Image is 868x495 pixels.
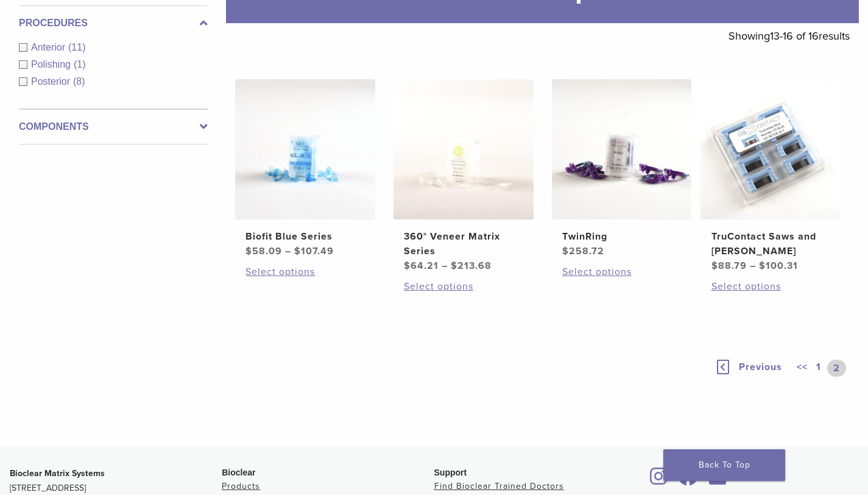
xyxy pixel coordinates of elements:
[646,474,672,486] a: Bioclear
[739,361,782,373] span: Previous
[663,449,785,481] a: Back To Top
[711,260,747,272] bdi: 88.79
[31,59,74,69] span: Polishing
[750,260,756,272] span: –
[404,260,411,272] span: $
[285,245,291,257] span: –
[814,360,824,377] a: 1
[552,79,692,219] img: TwinRing
[442,260,448,272] span: –
[562,245,569,257] span: $
[31,76,73,87] span: Posterior
[700,79,841,219] img: TruContact Saws and Sanders
[711,279,830,294] a: Select options for “TruContact Saws and Sanders”
[235,79,375,219] img: Biofit Blue Series
[404,260,439,272] bdi: 64.21
[434,468,467,477] span: Support
[562,229,681,244] h2: TwinRing
[74,59,86,69] span: (1)
[562,245,604,257] bdi: 258.72
[19,119,208,134] label: Components
[434,481,564,491] a: Find Bioclear Trained Doctors
[770,29,819,43] span: 13-16 of 16
[31,42,68,52] span: Anterior
[827,360,846,377] a: 2
[294,245,334,257] bdi: 107.49
[245,245,252,257] span: $
[711,229,830,258] h2: TruContact Saws and [PERSON_NAME]
[393,79,534,273] a: 360° Veneer Matrix Series360° Veneer Matrix Series
[552,79,692,258] a: TwinRingTwinRing $258.72
[10,468,105,479] strong: Bioclear Matrix Systems
[700,79,841,273] a: TruContact Saws and SandersTruContact Saws and [PERSON_NAME]
[235,79,375,258] a: Biofit Blue SeriesBiofit Blue Series
[19,16,208,30] label: Procedures
[245,229,364,244] h2: Biofit Blue Series
[404,279,523,294] a: Select options for “360° Veneer Matrix Series”
[759,260,766,272] span: $
[68,42,85,52] span: (11)
[73,76,85,87] span: (8)
[794,360,810,377] a: <<
[294,245,301,257] span: $
[759,260,798,272] bdi: 100.31
[705,474,730,486] a: Bioclear
[245,265,364,279] a: Select options for “Biofit Blue Series”
[674,474,702,486] a: Bioclear
[451,260,492,272] bdi: 213.68
[562,265,681,279] a: Select options for “TwinRing”
[729,23,850,49] p: Showing results
[451,260,457,272] span: $
[222,481,260,491] a: Products
[393,79,534,219] img: 360° Veneer Matrix Series
[222,468,255,477] span: Bioclear
[711,260,718,272] span: $
[245,245,282,257] bdi: 58.09
[404,229,523,258] h2: 360° Veneer Matrix Series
